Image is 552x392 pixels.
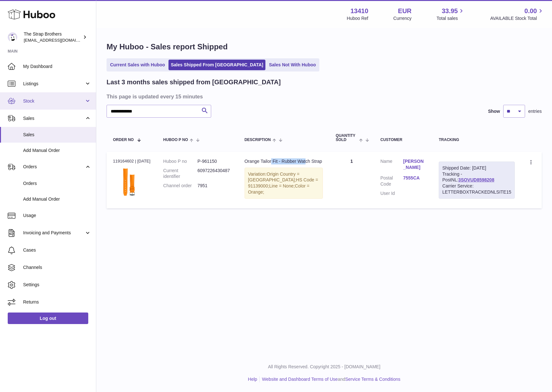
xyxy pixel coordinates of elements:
[23,264,91,271] span: Channels
[23,299,91,305] span: Returns
[168,60,265,70] a: Sales Shipped From [GEOGRAPHIC_DATA]
[108,60,167,70] a: Current Sales with Huboo
[197,183,232,189] dd: 7951
[262,377,338,382] a: Website and Dashboard Terms of Use
[436,7,465,21] a: 33.95 Total sales
[350,7,368,15] strong: 13410
[439,138,515,142] div: Tracking
[113,166,145,198] img: orange-1-scaled.jpg
[23,282,91,288] span: Settings
[23,196,91,202] span: Add Manual Order
[23,147,91,154] span: Add Manual Order
[393,15,412,21] div: Currency
[269,183,295,188] span: Line = None;
[329,152,374,208] td: 1
[528,108,542,114] span: entries
[490,15,544,21] span: AVAILABLE Stock Total
[23,115,84,121] span: Sales
[101,364,547,370] p: All Rights Reserved. Copyright 2025 - [DOMAIN_NAME]
[23,98,84,104] span: Stock
[347,15,368,21] div: Huboo Ref
[107,42,542,52] h1: My Huboo - Sales report Shipped
[245,168,323,199] div: Variation:
[260,376,400,382] li: and
[107,93,540,100] h3: This page is updated every 15 minutes
[336,134,358,142] span: Quantity Sold
[197,168,232,180] dd: 6097226430487
[380,190,403,196] dt: User Id
[439,162,515,199] div: Tracking - PostNL:
[163,183,198,189] dt: Channel order
[380,158,403,172] dt: Name
[488,108,500,114] label: Show
[23,180,91,187] span: Orders
[23,213,91,219] span: Usage
[197,158,232,164] dd: P-961150
[267,60,318,70] a: Sales Not With Huboo
[345,377,401,382] a: Service Terms & Conditions
[113,138,134,142] span: Order No
[23,247,91,253] span: Cases
[113,158,151,164] div: 119164602 | [DATE]
[398,7,411,15] strong: EUR
[8,313,88,324] a: Log out
[245,158,323,164] div: Orange Tailor Fit - Rubber Watch Strap
[458,177,494,182] a: 3SOVUD8598208
[442,165,511,171] div: Shipped Date: [DATE]
[163,168,198,180] dt: Current identifier
[163,158,198,164] dt: Huboo P no
[23,132,91,138] span: Sales
[23,81,84,87] span: Listings
[524,7,537,15] span: 0.00
[442,183,511,195] div: Carrier Service: LETTERBOXTRACKEDNLSITE15
[23,63,91,70] span: My Dashboard
[403,175,426,181] a: 7555CA
[24,38,94,43] span: [EMAIL_ADDRESS][DOMAIN_NAME]
[436,15,465,21] span: Total sales
[380,138,426,142] div: Customer
[163,138,188,142] span: Huboo P no
[380,175,403,187] dt: Postal Code
[23,230,84,236] span: Invoicing and Payments
[245,138,271,142] span: Description
[442,7,458,15] span: 33.95
[403,158,426,171] a: [PERSON_NAME]
[24,31,82,43] div: The Strap Brothers
[8,32,17,42] img: hello@thestrapbrothers.com
[23,164,84,170] span: Orders
[248,377,257,382] a: Help
[248,171,299,183] span: Origin Country = [GEOGRAPHIC_DATA];
[107,78,281,87] h2: Last 3 months sales shipped from [GEOGRAPHIC_DATA]
[490,7,544,21] a: 0.00 AVAILABLE Stock Total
